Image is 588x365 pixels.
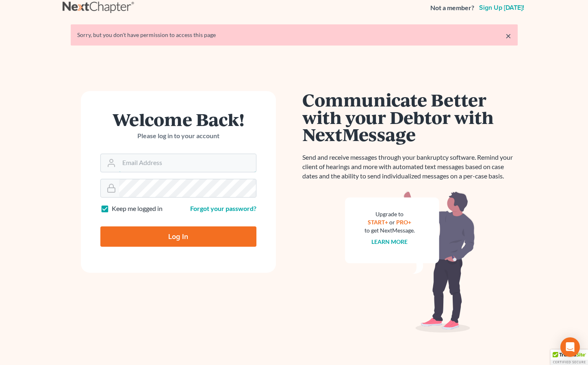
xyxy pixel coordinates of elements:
a: PRO+ [396,219,411,226]
input: Email Address [119,154,256,172]
p: Send and receive messages through your bankruptcy software. Remind your client of hearings and mo... [302,153,518,181]
div: to get NextMessage. [365,226,415,235]
h1: Communicate Better with your Debtor with NextMessage [302,91,518,143]
div: Upgrade to [365,210,415,218]
a: × [506,31,511,41]
h1: Welcome Back! [100,111,256,128]
a: Forgot your password? [190,204,256,212]
input: Log In [100,226,256,247]
a: Learn more [371,238,408,245]
span: or [389,219,395,226]
img: nextmessage_bg-59042aed3d76b12b5cd301f8e5b87938c9018125f34e5fa2b7a6b67550977c72.svg [345,191,475,333]
label: Keep me logged in [112,204,163,213]
p: Please log in to your account [100,131,256,141]
a: Sign up [DATE]! [477,4,526,11]
strong: Not a member? [430,3,474,13]
div: TrustedSite Certified [551,350,588,365]
a: START+ [368,219,388,226]
div: Sorry, but you don't have permission to access this page [77,31,511,39]
div: Open Intercom Messenger [560,337,580,357]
